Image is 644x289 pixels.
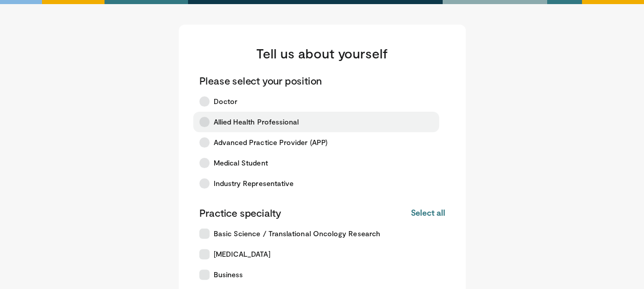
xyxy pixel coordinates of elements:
[199,74,322,87] p: Please select your position
[214,178,294,189] span: Industry Representative
[410,207,445,218] button: Select all
[214,229,380,239] span: Basic Science / Translational Oncology Research
[214,158,268,168] span: Medical Student
[199,206,281,219] p: Practice specialty
[214,137,327,148] span: Advanced Practice Provider (APP)
[214,270,243,280] span: Business
[214,249,271,259] span: [MEDICAL_DATA]
[199,45,445,61] h3: Tell us about yourself
[214,117,299,127] span: Allied Health Professional
[214,96,237,107] span: Doctor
